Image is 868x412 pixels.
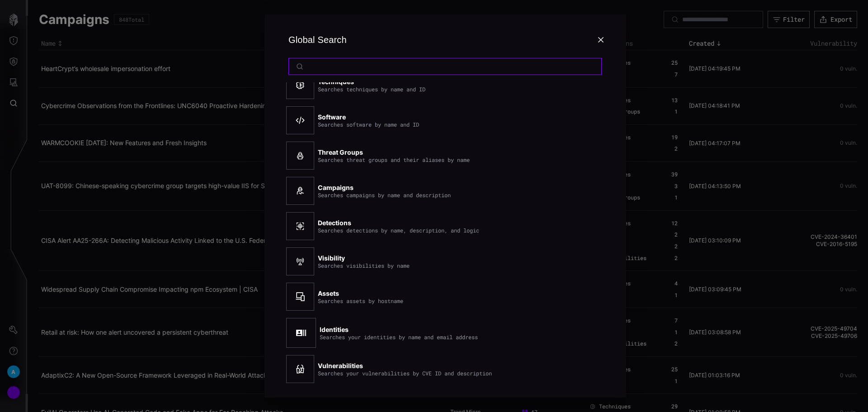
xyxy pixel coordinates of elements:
[318,370,492,376] div: Searches your vulnerabilities by CVE ID and description
[318,192,451,198] div: Searches campaigns by name and description
[318,227,479,233] div: Searches detections by name, description, and logic
[318,262,410,269] div: Searches visibilities by name
[318,113,346,121] strong: Software
[318,254,345,262] strong: Visibility
[318,298,403,304] div: Searches assets by hostname
[318,362,363,369] strong: Vulnerabilities
[318,184,354,191] strong: Campaigns
[320,326,349,333] strong: Identities
[318,156,470,163] div: Searches threat groups and their aliases by name
[320,334,478,340] div: Searches your identities by name and email address
[286,33,347,47] div: Global Search
[318,289,339,297] strong: Assets
[318,219,351,227] strong: Detections
[318,86,425,92] div: Searches techniques by name and ID
[318,148,363,156] strong: Threat Groups
[318,121,419,128] div: Searches software by name and ID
